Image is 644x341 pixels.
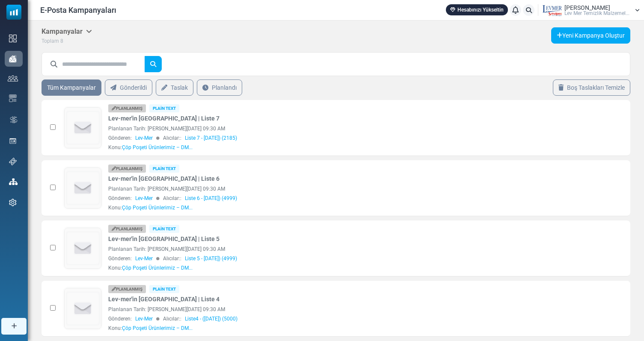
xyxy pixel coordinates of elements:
[108,264,193,272] div: Konu:
[135,134,153,142] span: Lev-Mer
[122,205,193,211] span: Çöp Poşeti Ürünlerimiz – DM...
[42,79,101,96] a: Tüm Kampanyalar
[108,245,546,253] div: Planlanan Tarih: [PERSON_NAME][DATE] 09:30 AM
[108,235,220,244] a: Lev-mer'in [GEOGRAPHIC_DATA] | Liste 5
[564,11,629,16] span: Lev Mer Temi̇zli̇k Malzemel...
[149,285,179,293] div: Plain Text
[105,79,152,96] a: Gönderildi
[135,315,153,323] span: Lev-Mer
[108,204,193,212] div: Konu:
[9,115,18,125] img: workflow.svg
[156,79,193,96] a: Taslak
[9,137,17,145] img: landing_pages.svg
[9,158,17,165] img: support-icon.svg
[9,55,17,62] img: campaigns-icon-active.png
[108,225,146,233] div: Planlanmış
[65,108,101,148] img: empty-draft-icon2.svg
[108,104,146,112] div: Planlanmış
[108,165,146,173] div: Planlanmış
[541,4,562,17] img: User Logo
[108,324,193,332] div: Konu:
[9,199,17,206] img: settings-icon.svg
[185,315,237,323] a: Liste4 - ([DATE]) (5000)
[185,134,237,142] a: Liste 7 - [DATE]) (2185)
[197,79,242,96] a: Planlandı
[553,79,630,96] a: Boş Taslakları Temizle
[60,38,63,44] span: 8
[9,35,17,42] img: dashboard-icon.svg
[108,185,546,193] div: Planlanan Tarih: [PERSON_NAME][DATE] 09:30 AM
[564,5,610,11] span: [PERSON_NAME]
[65,288,101,329] img: empty-draft-icon2.svg
[108,306,546,313] div: Planlanan Tarih: [PERSON_NAME][DATE] 09:30 AM
[108,315,546,323] div: Gönderen: Alıcılar::
[149,165,179,173] div: Plain Text
[122,144,193,150] span: Çöp Poşeti Ürünlerimiz – DM...
[6,5,21,20] img: mailsoftly_icon_blue_white.svg
[135,194,153,202] span: Lev-Mer
[108,194,546,202] div: Gönderen: Alıcılar::
[135,255,153,262] span: Lev-Mer
[122,265,193,271] span: Çöp Poşeti Ürünlerimiz – DM...
[65,168,101,208] img: empty-draft-icon2.svg
[8,75,18,81] img: contacts-icon.svg
[108,295,220,304] a: Lev-mer'in [GEOGRAPHIC_DATA] | Liste 4
[9,94,17,102] img: email-templates-icon.svg
[108,285,146,293] div: Planlanmış
[42,38,59,44] span: Toplam
[108,255,546,262] div: Gönderen: Alıcılar::
[122,325,193,331] span: Çöp Poşeti Ürünlerimiz – DM...
[108,114,220,123] a: Lev-mer'in [GEOGRAPHIC_DATA] | Liste 7
[65,228,101,268] img: empty-draft-icon2.svg
[149,104,179,112] div: Plain Text
[108,134,546,142] div: Gönderen: Alıcılar::
[551,27,630,44] a: Yeni Kampanya Oluştur
[108,125,546,132] div: Planlanan Tarih: [PERSON_NAME][DATE] 09:30 AM
[541,4,640,17] a: User Logo [PERSON_NAME] Lev Mer Temi̇zli̇k Malzemel...
[185,194,237,202] a: Liste 6 - [DATE]) (4999)
[40,4,116,16] span: E-Posta Kampanyaları
[149,225,179,233] div: Plain Text
[42,27,92,35] h5: Kampanyalar
[446,4,508,15] a: Hesabınızı Yükseltin
[185,255,237,262] a: Liste 5 - [DATE]) (4999)
[108,174,220,183] a: Lev-mer'in [GEOGRAPHIC_DATA] | Liste 6
[108,144,193,151] div: Konu:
